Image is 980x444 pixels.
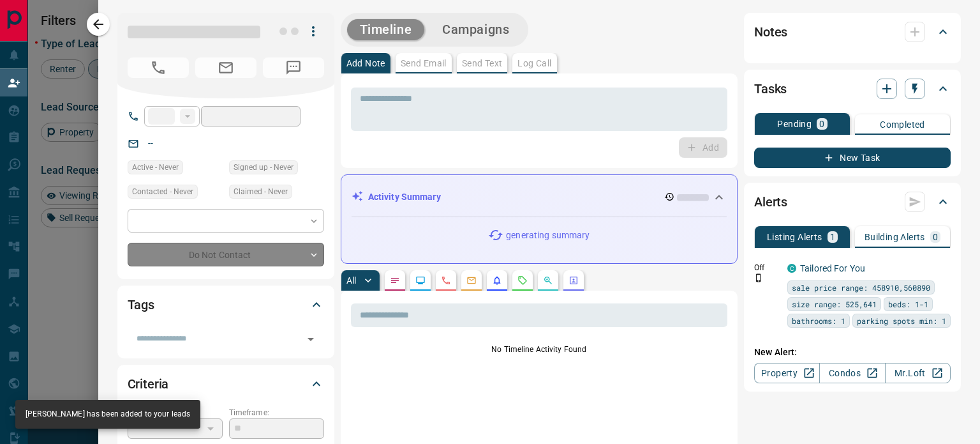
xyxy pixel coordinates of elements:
[568,275,579,286] svg: Agent Actions
[195,57,256,78] span: No Email
[346,276,357,285] p: All
[933,233,938,241] p: 0
[754,346,951,359] p: New Alert:
[390,275,400,286] svg: Notes
[132,185,193,198] span: Contacted - Never
[26,404,190,425] div: [PERSON_NAME] has been added to your leads
[754,148,951,168] button: New Task
[441,275,451,286] svg: Calls
[754,262,780,273] p: Off
[128,374,169,394] h2: Criteria
[754,22,787,42] h2: Notes
[132,161,179,174] span: Active - Never
[128,295,154,315] h2: Tags
[351,344,727,355] p: No Timeline Activity Found
[128,289,324,320] div: Tags
[792,314,845,327] span: bathrooms: 1
[819,119,824,128] p: 0
[767,233,822,241] p: Listing Alerts
[128,57,189,78] span: No Number
[466,275,477,286] svg: Emails
[234,161,293,174] span: Signed up - Never
[857,314,946,327] span: parking spots min: 1
[234,185,288,198] span: Claimed - Never
[865,233,925,241] p: Building Alerts
[754,79,787,99] h2: Tasks
[543,275,553,286] svg: Opportunities
[346,59,385,68] p: Add Note
[819,363,885,383] a: Condos
[128,369,324,399] div: Criteria
[148,138,153,148] a: --
[792,281,930,294] span: sale price range: 458910,560890
[754,187,951,217] div: Alerts
[429,19,522,40] button: Campaigns
[754,363,820,383] a: Property
[128,243,324,266] div: Do Not Contact
[347,19,425,40] button: Timeline
[888,298,928,310] span: beds: 1-1
[754,192,787,212] h2: Alerts
[506,229,590,242] p: generating summary
[263,57,324,78] span: No Number
[415,275,426,286] svg: Lead Browsing Activity
[830,233,835,241] p: 1
[229,407,324,418] p: Timeframe:
[800,263,865,273] a: Tailored For You
[754,17,951,47] div: Notes
[777,119,812,128] p: Pending
[885,363,951,383] a: Mr.Loft
[302,330,320,348] button: Open
[754,273,763,282] svg: Push Notification Only
[492,275,502,286] svg: Listing Alerts
[517,275,528,286] svg: Requests
[754,73,951,104] div: Tasks
[792,298,877,310] span: size range: 525,641
[352,185,727,209] div: Activity Summary
[787,264,796,273] div: condos.ca
[880,120,925,129] p: Completed
[368,190,441,204] p: Activity Summary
